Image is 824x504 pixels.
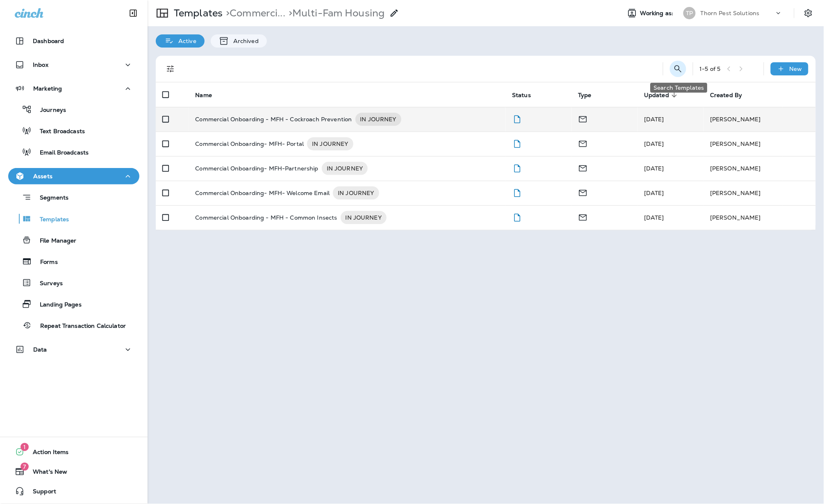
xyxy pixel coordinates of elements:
button: Data [8,341,139,358]
span: Created By [710,91,753,99]
span: 1 [20,443,29,451]
p: Email Broadcasts [32,149,89,157]
td: [PERSON_NAME] [703,205,816,230]
p: Dashboard [33,38,64,44]
span: What's New [25,468,67,478]
p: Commercial Onboarding- MFH- Welcome Email [196,186,330,200]
p: Repeat Transaction Calculator [32,322,126,330]
button: Support [8,483,139,499]
span: 7 [20,463,29,471]
p: Archived [229,38,259,44]
span: Kimberly Gleason [644,116,664,123]
span: Action Items [25,449,69,459]
span: Email [578,164,588,171]
div: TP [683,7,696,19]
span: Support [25,488,56,498]
p: Marketing [33,85,62,92]
td: [PERSON_NAME] [703,107,816,132]
span: Kimberly Gleason [644,140,664,148]
button: Marketing [8,80,139,97]
p: New [790,66,802,72]
div: IN JOURNEY [307,137,353,150]
button: Settings [801,6,816,20]
span: IN JOURNEY [341,213,387,222]
span: IN JOURNEY [307,140,353,148]
div: 1 - 5 of 5 [700,66,721,72]
p: Active [174,38,196,44]
span: Email [578,115,588,122]
span: Name [196,92,212,99]
p: Commercial Onboarding- MFH-Partnership [196,162,319,175]
p: Thorn Pest Solutions [701,10,760,16]
span: IN JOURNEY [333,189,379,197]
p: Multi-Fam Housing [285,7,385,19]
span: Status [512,91,542,99]
td: [PERSON_NAME] [703,132,816,156]
td: [PERSON_NAME] [703,181,816,205]
button: Surveys [8,274,139,291]
button: Dashboard [8,33,139,49]
button: Landing Pages [8,295,139,313]
button: Filters [162,61,179,77]
span: Type [578,91,602,99]
button: 1Action Items [8,444,139,460]
button: Repeat Transaction Calculator [8,317,139,334]
span: Working as: [640,10,675,17]
div: IN JOURNEY [341,211,387,224]
button: Templates [8,210,139,227]
span: Kimberly Gleason [644,189,664,197]
span: Draft [512,115,522,122]
button: Forms [8,253,139,270]
button: Text Broadcasts [8,122,139,139]
span: Email [578,188,588,196]
td: [PERSON_NAME] [703,156,816,181]
span: Draft [512,188,522,196]
span: Kimberly Gleason [644,214,664,221]
button: Collapse Sidebar [122,5,145,21]
p: Templates [171,7,223,19]
div: IN JOURNEY [355,113,401,126]
span: Status [512,92,531,99]
button: 7What's New [8,463,139,480]
div: IN JOURNEY [333,186,379,200]
span: Email [578,139,588,147]
p: Segments [32,194,68,202]
button: Inbox [8,57,139,73]
span: Draft [512,213,522,220]
p: Templates [32,216,69,224]
p: Commercial Onboarding - MFH - Common Insects [196,211,337,224]
p: Data [33,346,47,353]
span: Type [578,92,592,99]
p: Landing Pages [32,301,82,309]
p: Forms [32,259,58,266]
button: Segments [8,188,139,206]
p: Commercial Onboarding- MFH- Portal [196,137,304,150]
span: Created By [710,92,742,99]
span: Draft [512,164,522,171]
span: IN JOURNEY [355,115,401,123]
span: Kimberly Gleason [644,165,664,172]
span: Updated [644,92,669,99]
p: Commercial Onboarding - MFH - Cockroach Prevention [196,113,352,126]
p: Assets [33,173,52,179]
p: Surveys [32,280,63,288]
span: Draft [512,139,522,147]
button: Email Broadcasts [8,143,139,161]
span: Name [196,91,223,99]
button: File Manager [8,232,139,249]
span: Email [578,213,588,220]
button: Assets [8,168,139,184]
span: Updated [644,91,680,99]
button: Journeys [8,101,139,118]
p: File Manager [32,237,77,245]
span: IN JOURNEY [322,164,368,173]
div: Search Templates [651,83,708,93]
button: Search Templates [670,61,686,77]
p: Journeys [32,107,66,114]
p: Inbox [33,61,48,68]
p: Text Broadcasts [32,128,85,136]
div: IN JOURNEY [322,162,368,175]
p: Commercial Onboarding [223,7,285,19]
